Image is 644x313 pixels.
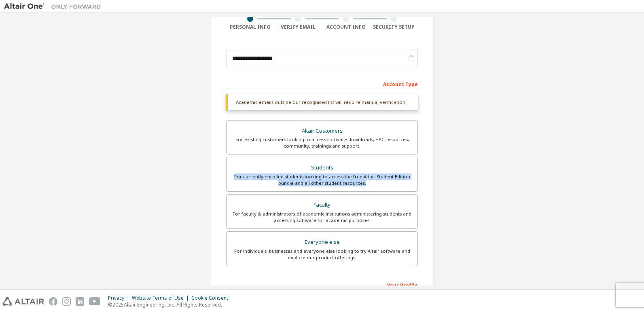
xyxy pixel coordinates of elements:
div: Account Type [226,77,418,90]
div: Cookie Consent [191,295,233,301]
div: Students [231,162,413,173]
div: For currently enrolled students looking to access the free Altair Student Edition bundle and all ... [231,173,413,186]
div: For faculty & administrators of academic institutions administering students and accessing softwa... [231,211,413,224]
img: altair_logo.svg [2,297,44,306]
p: © 2025 Altair Engineering, Inc. All Rights Reserved. [108,301,233,308]
div: Faculty [231,199,413,211]
img: youtube.svg [89,297,101,306]
div: For existing customers looking to access software downloads, HPC resources, community, trainings ... [231,136,413,149]
div: Verify Email [274,24,322,30]
div: Account Info [322,24,370,30]
div: Security Setup [370,24,418,30]
img: instagram.svg [62,297,71,306]
img: linkedin.svg [76,297,84,306]
div: Academic emails outside our recognised list will require manual verification. [226,94,418,110]
div: Everyone else [231,237,413,248]
img: Altair One [4,2,105,11]
img: facebook.svg [49,297,57,306]
div: Privacy [108,295,132,301]
div: Your Profile [226,278,418,291]
div: Website Terms of Use [132,295,191,301]
div: For individuals, businesses and everyone else looking to try Altair software and explore our prod... [231,248,413,261]
div: Personal Info [226,24,274,30]
div: Altair Customers [231,125,413,137]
